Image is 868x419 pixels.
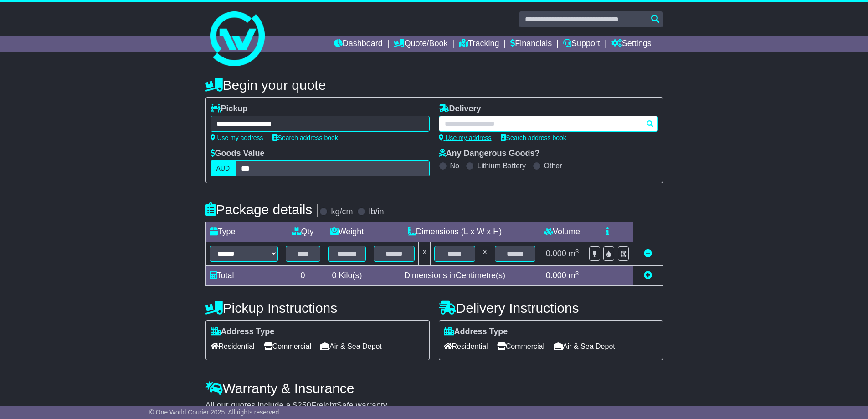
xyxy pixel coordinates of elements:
[282,266,324,286] td: 0
[211,149,265,159] label: Goods Value
[324,222,370,242] td: Weight
[205,78,663,93] h4: Begin your quote
[644,249,652,258] a: Remove this item
[298,401,311,410] span: 250
[205,381,663,396] h4: Warranty & Insurance
[320,339,382,353] span: Air & Sea Depot
[334,36,383,52] a: Dashboard
[459,36,499,52] a: Tracking
[439,116,658,132] typeahead: Please provide city
[282,222,324,242] td: Qty
[205,202,320,217] h4: Package details |
[439,300,663,316] h4: Delivery Instructions
[205,266,282,286] td: Total
[149,409,281,416] span: © One World Courier 2025. All rights reserved.
[439,134,492,141] a: Use my address
[450,161,459,170] label: No
[205,222,282,242] td: Type
[205,401,663,411] div: All our quotes include a $ FreightSafe warranty.
[331,207,353,217] label: kg/cm
[439,104,481,114] label: Delivery
[272,134,338,141] a: Search address book
[324,266,370,286] td: Kilo(s)
[569,249,579,258] span: m
[370,266,539,286] td: Dimensions in Centimetre(s)
[264,339,311,353] span: Commercial
[510,36,552,52] a: Financials
[546,271,566,280] span: 0.000
[439,149,540,159] label: Any Dangerous Goods?
[575,270,579,277] sup: 3
[539,222,585,242] td: Volume
[211,327,275,337] label: Address Type
[444,339,488,353] span: Residential
[644,271,652,280] a: Add new item
[611,36,652,52] a: Settings
[205,300,430,316] h4: Pickup Instructions
[501,134,566,141] a: Search address book
[211,134,263,141] a: Use my address
[546,249,566,258] span: 0.000
[444,327,508,337] label: Address Type
[211,104,248,114] label: Pickup
[554,339,615,353] span: Air & Sea Depot
[369,207,384,217] label: lb/in
[569,271,579,280] span: m
[477,161,526,170] label: Lithium Battery
[332,271,336,280] span: 0
[544,161,562,170] label: Other
[575,248,579,255] sup: 3
[370,222,539,242] td: Dimensions (L x W x H)
[211,339,255,353] span: Residential
[563,36,600,52] a: Support
[211,160,236,176] label: AUD
[419,242,431,266] td: x
[394,36,447,52] a: Quote/Book
[479,242,491,266] td: x
[497,339,544,353] span: Commercial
